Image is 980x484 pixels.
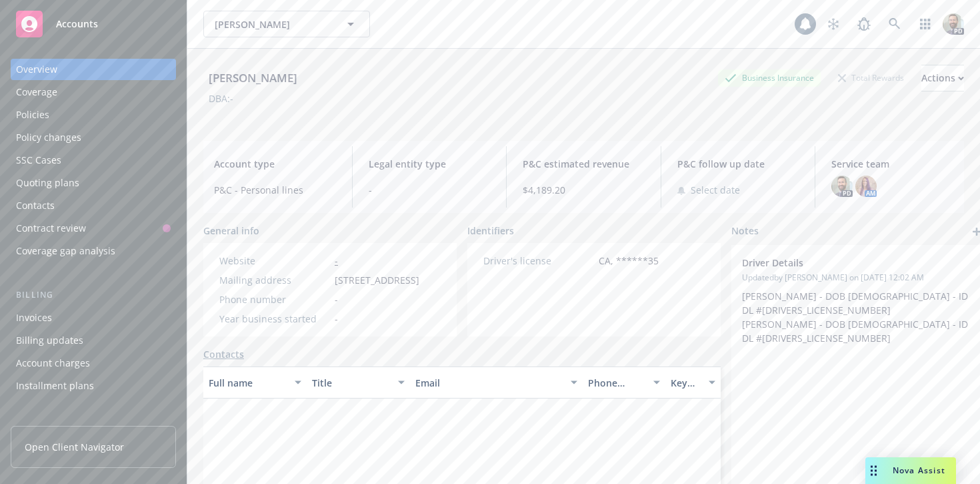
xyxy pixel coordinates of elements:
[467,224,514,238] span: Identifiers
[16,330,83,351] div: Billing updates
[16,81,57,103] div: Coverage
[219,312,329,326] div: Year business started
[16,218,86,239] div: Contract review
[203,224,259,238] span: General info
[742,289,974,345] p: [PERSON_NAME] - DOB [DEMOGRAPHIC_DATA] - ID DL #[DRIVERS_LICENSE_NUMBER] [PERSON_NAME] - DOB [DEM...
[214,157,336,171] span: Account type
[11,288,176,302] div: Billing
[921,65,964,91] div: Actions
[16,59,57,80] div: Overview
[312,376,390,390] div: Title
[11,127,176,148] a: Policy changes
[881,11,908,37] a: Search
[203,347,244,361] a: Contacts
[214,183,336,197] span: P&C - Personal lines
[11,104,176,126] a: Policies
[11,352,176,374] a: Account charges
[369,183,491,197] span: -
[16,104,49,126] div: Policies
[831,176,853,197] img: photo
[731,224,759,240] span: Notes
[219,292,329,306] div: Phone number
[11,5,176,43] a: Accounts
[219,254,329,268] div: Website
[851,11,877,37] a: Report a Bug
[742,272,974,284] span: Updated by [PERSON_NAME] on [DATE] 12:02 AM
[11,375,176,397] a: Installment plans
[11,240,176,262] a: Coverage gap analysis
[25,440,124,454] span: Open Client Navigator
[11,307,176,328] a: Invoices
[742,256,939,270] span: Driver Details
[912,11,939,37] a: Switch app
[203,367,307,399] button: Full name
[335,273,419,287] span: [STREET_ADDRESS]
[893,465,945,476] span: Nova Assist
[718,69,821,86] div: Business Insurance
[588,376,645,390] div: Phone number
[16,172,79,194] div: Quoting plans
[831,69,911,86] div: Total Rewards
[855,176,877,197] img: photo
[335,254,338,267] a: -
[16,375,94,397] div: Installment plans
[671,376,701,390] div: Key contact
[209,376,287,390] div: Full name
[335,312,338,326] span: -
[369,157,491,171] span: Legal entity type
[11,218,176,239] a: Contract review
[415,376,563,390] div: Email
[203,69,303,87] div: [PERSON_NAME]
[11,172,176,194] a: Quoting plans
[56,19,98,29] span: Accounts
[583,367,665,399] button: Phone number
[11,81,176,103] a: Coverage
[219,273,329,287] div: Mailing address
[865,457,956,484] button: Nova Assist
[11,330,176,351] a: Billing updates
[523,157,645,171] span: P&C estimated revenue
[307,367,410,399] button: Title
[16,195,55,216] div: Contacts
[820,11,847,37] a: Stop snowing
[410,367,583,399] button: Email
[865,457,882,484] div: Drag to move
[943,13,964,35] img: photo
[831,157,953,171] span: Service team
[215,17,330,31] span: [PERSON_NAME]
[335,292,338,306] span: -
[483,254,593,268] div: Driver's license
[921,65,964,91] button: Actions
[523,183,645,197] span: $4,189.20
[11,195,176,216] a: Contacts
[11,150,176,171] a: SSC Cases
[677,157,799,171] span: P&C follow up date
[209,91,233,105] div: DBA: -
[16,240,115,262] div: Coverage gap analysis
[16,150,61,171] div: SSC Cases
[665,367,721,399] button: Key contact
[16,127,81,148] div: Policy changes
[11,59,176,80] a: Overview
[16,352,90,374] div: Account charges
[16,307,52,328] div: Invoices
[691,183,740,197] span: Select date
[203,11,370,37] button: [PERSON_NAME]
